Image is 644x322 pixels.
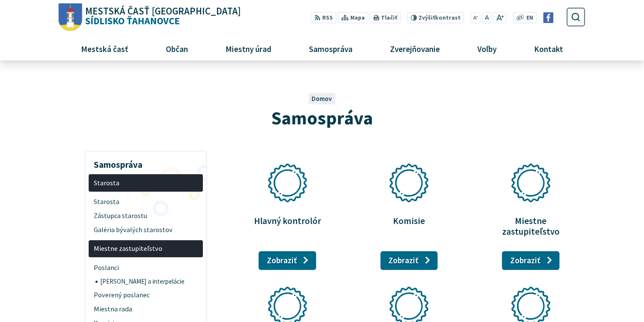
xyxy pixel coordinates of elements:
span: Samospráva [271,106,373,129]
a: Voľby [462,37,512,60]
a: Starosta [89,174,203,192]
button: Zmenšiť veľkosť písma [471,12,481,23]
span: Mapa [350,14,365,23]
a: Občan [150,37,203,60]
span: [PERSON_NAME] a interpelácie [100,275,198,288]
a: Galéria bývalých starostov [89,223,203,237]
span: EN [526,14,533,23]
a: Zástupca starostu [89,209,203,223]
a: RSS [311,12,336,23]
span: Miestny úrad [222,37,274,60]
span: Voľby [474,37,500,60]
span: Starosta [94,195,198,209]
a: Kontakt [519,37,579,60]
a: Zobraziť [259,251,316,270]
span: Poslanci [94,261,198,275]
span: Kontakt [531,37,566,60]
span: Zverejňovanie [387,37,443,60]
span: Poverený poslanec [94,288,198,302]
span: Sídlisko Ťahanovce [82,6,241,26]
a: Miestne zastupiteľstvo [89,240,203,258]
a: EN [524,14,536,23]
span: Občan [162,37,191,60]
span: Miestna rada [94,302,198,316]
span: Zástupca starostu [94,209,198,223]
p: Miestne zastupiteľstvo [486,216,576,237]
a: Logo Sídlisko Ťahanovce, prejsť na domovskú stránku. [59,3,241,31]
a: [PERSON_NAME] a interpelácie [95,275,203,288]
a: Mestská časť [65,37,144,60]
a: Starosta [89,195,203,209]
span: Starosta [94,176,198,190]
img: Prejsť na Facebook stránku [543,12,554,23]
span: Mestská časť [GEOGRAPHIC_DATA] [85,6,241,16]
p: Komisie [364,216,454,226]
a: Zverejňovanie [375,37,456,60]
a: Zobraziť [502,251,560,270]
a: Miestna rada [89,302,203,316]
a: Miestny úrad [210,37,287,60]
span: Mestská časť [78,37,131,60]
button: Zvýšiťkontrast [407,12,464,23]
span: Zvýšiť [419,14,435,21]
button: Nastaviť pôvodnú veľkosť písma [482,12,491,23]
h3: Samospráva [89,153,203,171]
button: Tlačiť [370,12,401,23]
span: Galéria bývalých starostov [94,223,198,237]
span: RSS [322,14,333,23]
a: Poverený poslanec [89,288,203,302]
a: Zobraziť [380,251,438,270]
span: kontrast [419,14,461,21]
a: Poslanci [89,261,203,275]
span: Tlačiť [381,14,397,21]
span: Miestne zastupiteľstvo [94,242,198,256]
img: Prejsť na domovskú stránku [59,3,82,31]
button: Zväčšiť veľkosť písma [493,12,506,23]
a: Domov [312,95,332,103]
span: Samospráva [306,37,355,60]
p: Hlavný kontrolór [243,216,332,226]
a: Samospráva [294,37,368,60]
a: Mapa [338,12,368,23]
